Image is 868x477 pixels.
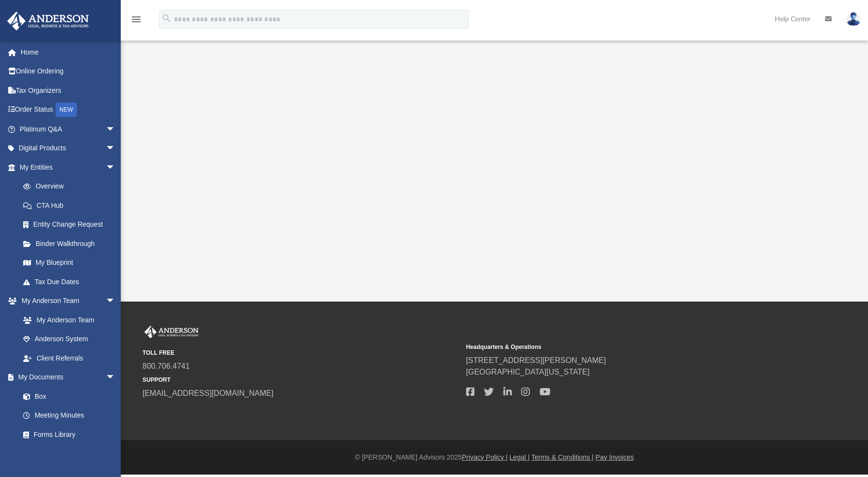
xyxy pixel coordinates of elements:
a: Overview [14,177,130,196]
a: My Anderson Teamarrow_drop_down [7,291,125,311]
a: Client Referrals [14,348,125,368]
a: Anderson System [14,330,125,349]
img: Anderson Advisors Platinum Portal [4,12,92,30]
a: menu [130,18,142,25]
a: My Anderson Team [14,310,120,330]
a: My Documentsarrow_drop_down [7,368,125,387]
a: Order StatusNEW [7,100,130,120]
i: menu [130,14,142,25]
span: arrow_drop_down [106,119,125,139]
span: arrow_drop_down [106,291,125,311]
a: Home [7,43,130,62]
a: [GEOGRAPHIC_DATA][US_STATE] [466,368,590,376]
a: Digital Productsarrow_drop_down [7,139,130,158]
a: Forms Library [14,425,120,444]
small: Headquarters & Operations [466,343,783,351]
span: arrow_drop_down [106,139,125,159]
a: [EMAIL_ADDRESS][DOMAIN_NAME] [142,389,273,397]
a: Notarize [14,444,125,463]
a: [STREET_ADDRESS][PERSON_NAME] [466,356,606,364]
a: My Blueprint [14,253,125,273]
span: arrow_drop_down [106,368,125,388]
img: Anderson Advisors Platinum Portal [142,326,200,338]
a: Pay Invoices [596,453,634,461]
a: Meeting Minutes [14,406,125,425]
a: Privacy Policy | [462,453,508,461]
a: Online Ordering [7,62,130,81]
a: CTA Hub [14,196,130,215]
i: search [161,13,172,24]
div: © [PERSON_NAME] Advisors 2025 [121,452,868,463]
a: Box [14,387,120,406]
a: Terms & Conditions | [531,453,594,461]
small: TOLL FREE [142,348,459,357]
a: Legal | [510,453,530,461]
a: Binder Walkthrough [14,234,130,253]
small: SUPPORT [142,376,459,384]
span: arrow_drop_down [106,158,125,177]
img: User Pic [846,12,861,26]
a: Tax Due Dates [14,272,130,291]
div: NEW [56,102,77,117]
a: 800.706.4741 [142,362,190,370]
a: Tax Organizers [7,81,130,100]
a: Platinum Q&Aarrow_drop_down [7,119,130,139]
a: Entity Change Request [14,215,130,234]
a: My Entitiesarrow_drop_down [7,158,130,177]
